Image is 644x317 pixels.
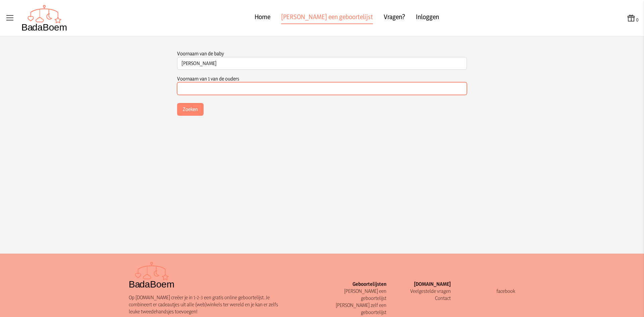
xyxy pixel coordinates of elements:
button: Zoeken [177,103,204,116]
div: Geboortelijsten [322,280,386,287]
label: Voornaam van de baby [177,50,224,57]
img: Badaboem [129,262,175,288]
p: Op [DOMAIN_NAME] creëer je in 1-2-3 een gratis online geboortelijst. Je combineert er cadeautjes ... [129,294,290,315]
div: [DOMAIN_NAME] [386,280,451,287]
a: [PERSON_NAME] een geboortelijst [344,288,386,301]
label: Voornaam van 1 van de ouders [177,75,239,82]
a: [PERSON_NAME] zelf een geboortelijst [336,302,386,315]
img: Badaboem [21,5,67,32]
a: [PERSON_NAME] een geboortelijst [281,12,373,24]
a: Vragen? [384,12,405,24]
a: Home [255,12,270,24]
a: facebook [496,288,515,294]
button: 0 [627,13,639,23]
a: Inloggen [416,12,439,24]
a: Veelgestelde vragen [410,288,451,294]
a: Contact [435,295,451,301]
